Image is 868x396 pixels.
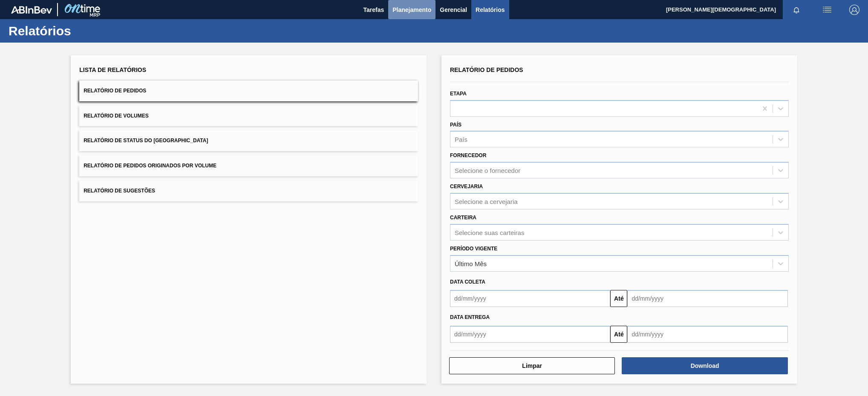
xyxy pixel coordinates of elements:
[455,136,467,143] div: País
[450,279,485,285] span: Data coleta
[79,80,418,101] button: Relatório de Pedidos
[450,215,476,221] label: Carteira
[84,88,146,94] span: Relatório de Pedidos
[822,5,832,15] img: userActions
[450,290,610,307] input: dd/mm/yyyy
[449,357,615,374] button: Limpar
[84,163,216,169] span: Relatório de Pedidos Originados por Volume
[450,66,523,73] span: Relatório de Pedidos
[610,290,627,307] button: Até
[79,181,418,201] button: Relatório de Sugestões
[11,6,52,14] img: TNhmsLtSVTkK8tSr43FrP2fwEKptu5GPRR3wAAAABJRU5ErkJggg==
[627,290,787,307] input: dd/mm/yyyy
[622,357,787,374] button: Download
[610,326,627,343] button: Até
[440,5,467,15] span: Gerencial
[450,152,486,158] label: Fornecedor
[79,130,418,151] button: Relatório de Status do [GEOGRAPHIC_DATA]
[849,5,859,15] img: Logout
[455,167,520,174] div: Selecione o fornecedor
[79,155,418,176] button: Relatório de Pedidos Originados por Volume
[627,326,787,343] input: dd/mm/yyyy
[476,5,505,15] span: Relatórios
[450,246,497,252] label: Período Vigente
[9,26,160,36] h1: Relatórios
[363,5,384,15] span: Tarefas
[455,260,487,267] div: Último Mês
[450,184,483,189] label: Cervejaria
[79,106,418,126] button: Relatório de Volumes
[450,326,610,343] input: dd/mm/yyyy
[450,314,490,320] span: Data Entrega
[84,113,148,119] span: Relatório de Volumes
[450,91,467,97] label: Etapa
[455,229,524,236] div: Selecione suas carteiras
[84,138,208,143] span: Relatório de Status do [GEOGRAPHIC_DATA]
[84,188,155,194] span: Relatório de Sugestões
[79,66,146,73] span: Lista de Relatórios
[455,198,518,205] div: Selecione a cervejaria
[783,4,810,16] button: Notificações
[450,122,461,128] label: País
[392,5,431,15] span: Planejamento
